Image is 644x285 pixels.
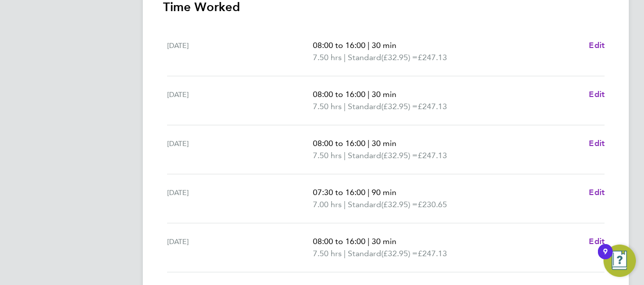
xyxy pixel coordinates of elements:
[348,199,381,211] span: Standard
[381,53,418,62] span: (£32.95) =
[348,52,381,64] span: Standard
[344,102,346,111] span: |
[418,102,447,111] span: £247.13
[167,39,313,64] div: [DATE]
[344,249,346,258] span: |
[372,138,396,148] span: 30 min
[313,187,366,197] span: 07:30 to 16:00
[348,150,381,162] span: Standard
[589,186,605,199] a: Edit
[348,248,381,260] span: Standard
[589,236,605,246] span: Edit
[313,102,342,111] span: 7.50 hrs
[313,53,342,62] span: 7.50 hrs
[589,39,605,52] a: Edit
[372,187,396,197] span: 90 min
[348,101,381,113] span: Standard
[167,235,313,260] div: [DATE]
[344,200,346,209] span: |
[313,138,366,148] span: 08:00 to 16:00
[381,249,418,258] span: (£32.95) =
[589,187,605,197] span: Edit
[167,186,313,211] div: [DATE]
[589,235,605,248] a: Edit
[418,53,447,62] span: £247.13
[372,40,396,50] span: 30 min
[368,138,370,148] span: |
[372,89,396,99] span: 30 min
[372,236,396,246] span: 30 min
[381,151,418,160] span: (£32.95) =
[589,40,605,50] span: Edit
[418,200,447,209] span: £230.65
[368,89,370,99] span: |
[313,249,342,258] span: 7.50 hrs
[381,102,418,111] span: (£32.95) =
[344,53,346,62] span: |
[167,88,313,113] div: [DATE]
[313,236,366,246] span: 08:00 to 16:00
[313,151,342,160] span: 7.50 hrs
[313,200,342,209] span: 7.00 hrs
[381,200,418,209] span: (£32.95) =
[313,40,366,50] span: 08:00 to 16:00
[418,249,447,258] span: £247.13
[603,245,636,277] button: Open Resource Center, 9 new notifications
[589,89,605,99] span: Edit
[368,187,370,197] span: |
[368,236,370,246] span: |
[313,89,366,99] span: 08:00 to 16:00
[589,137,605,150] a: Edit
[589,138,605,148] span: Edit
[589,88,605,101] a: Edit
[344,151,346,160] span: |
[603,252,608,265] div: 9
[418,151,447,160] span: £247.13
[167,137,313,162] div: [DATE]
[368,40,370,50] span: |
